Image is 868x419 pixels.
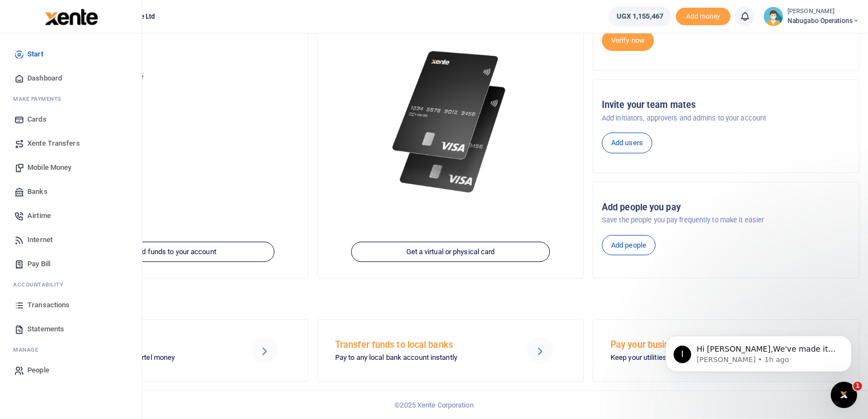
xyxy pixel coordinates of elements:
[9,204,133,228] a: Airtime
[9,107,133,131] a: Cards
[602,133,652,153] a: Add users
[602,235,656,256] a: Add people
[19,346,39,354] span: anage
[21,280,63,289] span: countability
[9,293,133,317] a: Transactions
[611,352,781,364] p: Keep your utilities and taxes in great shape
[351,242,550,262] a: Get a virtual or physical card
[602,202,850,213] h5: Add people you pay
[76,242,275,262] a: Add funds to your account
[51,85,299,96] h5: UGX 1,155,467
[602,100,850,111] h5: Invite your team mates
[831,382,857,408] iframe: Intercom live chat
[27,186,48,197] span: Banks
[51,48,299,59] p: Nabugabo operations
[27,162,71,173] span: Mobile Money
[787,16,859,26] span: Nabugabo operations
[9,90,133,107] li: M
[45,9,98,25] img: logo-large
[608,7,671,26] a: UGX 1,155,467
[9,252,133,276] a: Pay Bill
[44,12,98,20] a: logo-small logo-large logo-large
[787,7,859,16] small: [PERSON_NAME]
[853,382,862,391] span: 1
[27,234,53,245] span: Internet
[42,293,859,305] h4: Make a transaction
[9,317,133,341] a: Statements
[676,12,731,20] a: Add money
[42,319,308,382] a: Send Mobile Money MTN mobile money and Airtel money
[51,31,299,42] h5: Account
[317,319,584,382] a: Transfer funds to local banks Pay to any local bank account instantly
[60,340,231,351] h5: Send Mobile Money
[602,215,850,226] p: Save the people you pay frequently to make it easier
[593,319,859,382] a: Pay your business bills Keep your utilities and taxes in great shape
[27,210,51,221] span: Airtime
[27,365,49,376] span: People
[763,7,783,26] img: profile-user
[27,259,50,269] span: Pay Bill
[9,358,133,382] a: People
[649,313,868,389] iframe: Intercom notifications message
[602,113,850,124] p: Add initiators, approvers and admins to your account
[9,228,133,252] a: Internet
[335,352,506,364] p: Pay to any local bank account instantly
[388,42,513,202] img: xente-_physical_cards.png
[617,11,663,22] span: UGX 1,155,467
[27,138,80,149] span: Xente Transfers
[335,340,506,351] h5: Transfer funds to local banks
[611,340,781,351] h5: Pay your business bills
[27,324,64,335] span: Statements
[27,300,70,311] span: Transactions
[27,114,47,125] span: Cards
[51,72,299,83] p: Your current account balance
[9,180,133,204] a: Banks
[602,30,654,51] a: Verify now
[9,276,133,293] li: Ac
[9,341,133,358] li: M
[9,131,133,156] a: Xente Transfers
[763,7,859,26] a: profile-user [PERSON_NAME] Nabugabo operations
[9,42,133,66] a: Start
[676,8,731,26] span: Add money
[9,156,133,180] a: Mobile Money
[60,352,231,364] p: MTN mobile money and Airtel money
[676,8,731,26] li: Toup your wallet
[9,66,133,90] a: Dashboard
[27,73,62,84] span: Dashboard
[604,7,676,26] li: Wallet ballance
[19,95,61,103] span: ake Payments
[27,49,43,60] span: Start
